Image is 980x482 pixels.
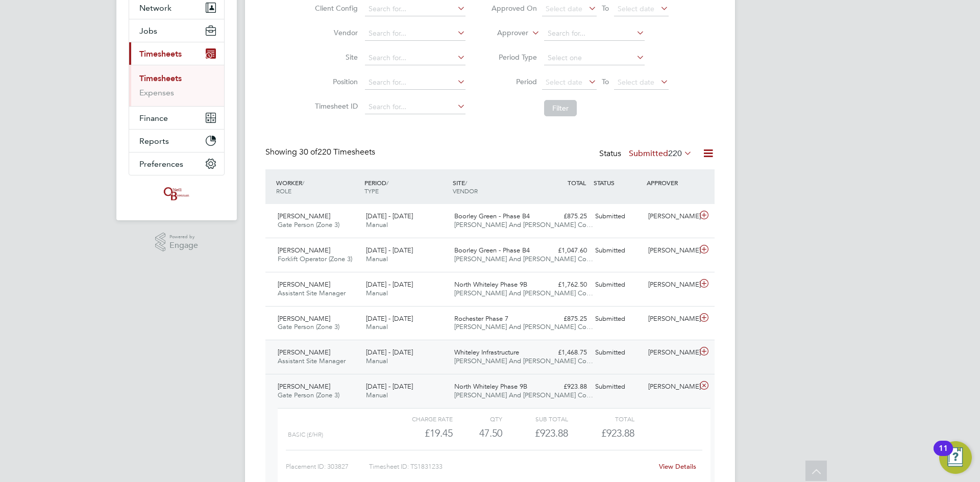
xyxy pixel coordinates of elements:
button: Preferences [129,153,224,175]
span: 220 [668,148,682,159]
img: oneillandbrennan-logo-retina.png [162,186,191,202]
span: TYPE [364,187,379,195]
div: SITE [450,173,538,200]
div: Submitted [591,378,644,395]
span: Select date [546,78,582,87]
span: Network [139,3,171,13]
div: [PERSON_NAME] [644,276,697,293]
span: [PERSON_NAME] [278,212,330,220]
div: £923.88 [502,425,568,442]
div: Submitted [591,311,644,327]
span: Manual [366,322,388,331]
label: Client Config [312,4,358,13]
button: Timesheets [129,42,224,65]
span: TOTAL [568,179,586,187]
span: Select date [546,4,582,13]
span: [PERSON_NAME] [278,314,330,323]
div: Total [568,413,634,425]
span: / [386,179,388,187]
div: [PERSON_NAME] [644,344,697,361]
span: Powered by [169,233,198,241]
span: £923.88 [601,427,634,439]
div: 11 [939,448,948,462]
span: Reports [139,136,169,146]
a: Go to home page [129,186,225,202]
label: Position [312,77,358,86]
span: [DATE] - [DATE] [366,212,413,220]
span: North Whiteley Phase 9B [454,280,527,289]
span: Finance [139,113,168,123]
div: Timesheet ID: TS1831233 [369,459,652,475]
a: Powered byEngage [155,233,199,252]
span: Whiteley Infrastructure [454,348,519,357]
span: [PERSON_NAME] [278,246,330,255]
button: Reports [129,130,224,152]
div: £923.88 [538,378,591,395]
div: £1,468.75 [538,344,591,361]
label: Vendor [312,28,358,37]
input: Select one [544,51,645,65]
span: Engage [169,241,198,250]
label: Site [312,53,358,62]
span: Manual [366,391,388,399]
span: North Whiteley Phase 9B [454,382,527,391]
div: £1,762.50 [538,276,591,293]
div: Submitted [591,208,644,225]
span: Manual [366,255,388,263]
span: [DATE] - [DATE] [366,280,413,289]
label: Approved On [491,4,537,13]
span: [DATE] - [DATE] [366,348,413,357]
span: Basic (£/HR) [288,431,323,438]
a: View Details [659,462,696,471]
div: £1,047.60 [538,242,591,259]
span: Gate Person (Zone 3) [278,220,339,229]
label: Timesheet ID [312,102,358,111]
div: Charge rate [387,413,453,425]
input: Search for... [365,51,465,65]
span: Manual [366,357,388,365]
span: Assistant Site Manager [278,357,346,365]
span: Manual [366,289,388,297]
span: 30 of [299,147,317,157]
span: Rochester Phase 7 [454,314,508,323]
div: Submitted [591,276,644,293]
span: [PERSON_NAME] And [PERSON_NAME] Co… [454,322,593,331]
div: Timesheets [129,65,224,106]
span: Manual [366,220,388,229]
label: Approver [482,28,528,38]
span: [PERSON_NAME] [278,382,330,391]
span: [PERSON_NAME] [278,280,330,289]
span: [PERSON_NAME] And [PERSON_NAME] Co… [454,255,593,263]
span: [PERSON_NAME] And [PERSON_NAME] Co… [454,391,593,399]
span: [PERSON_NAME] And [PERSON_NAME] Co… [454,357,593,365]
label: Submitted [629,148,692,159]
div: [PERSON_NAME] [644,311,697,327]
span: Select date [618,78,654,87]
span: Boorley Green - Phase B4 [454,212,530,220]
span: / [465,179,467,187]
span: Forklift Operator (Zone 3) [278,255,352,263]
label: Period Type [491,53,537,62]
span: Gate Person (Zone 3) [278,391,339,399]
div: WORKER [274,173,362,200]
span: Boorley Green - Phase B4 [454,246,530,255]
div: Submitted [591,344,644,361]
span: [PERSON_NAME] [278,348,330,357]
span: / [302,179,304,187]
div: £875.25 [538,208,591,225]
span: [PERSON_NAME] And [PERSON_NAME] Co… [454,220,593,229]
span: [DATE] - [DATE] [366,246,413,255]
div: £875.25 [538,311,591,327]
div: £19.45 [387,425,453,442]
div: 47.50 [453,425,502,442]
div: [PERSON_NAME] [644,378,697,395]
div: [PERSON_NAME] [644,242,697,259]
div: STATUS [591,173,644,192]
div: Sub Total [502,413,568,425]
span: To [599,75,612,88]
span: [DATE] - [DATE] [366,314,413,323]
button: Filter [544,100,577,116]
button: Jobs [129,19,224,42]
div: Submitted [591,242,644,259]
div: PERIOD [362,173,450,200]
